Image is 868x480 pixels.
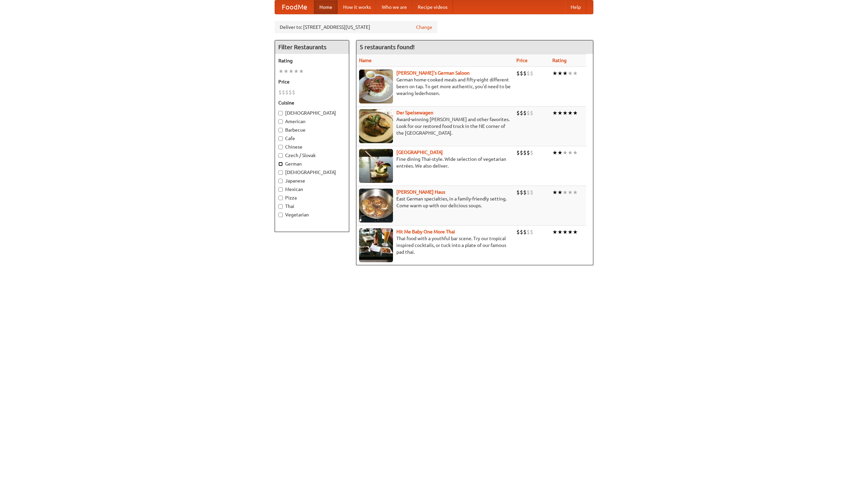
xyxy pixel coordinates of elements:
img: speisewagen.jpg [359,109,393,143]
label: Thai [278,203,346,210]
li: ★ [289,68,294,75]
li: ★ [557,189,563,196]
input: Cafe [278,136,283,141]
a: Who we are [376,0,412,14]
li: ★ [568,149,573,156]
p: East German specialties, in a family-friendly setting. Come warm up with our delicious soups. [359,195,511,209]
li: ★ [552,149,557,156]
li: ★ [552,189,557,196]
li: $ [516,70,520,77]
li: $ [520,149,523,156]
p: Award-winning [PERSON_NAME] and other favorites. Look for our restored food truck in the NE corne... [359,116,511,136]
li: ★ [563,228,568,236]
h4: Filter Restaurants [275,40,349,54]
li: ★ [294,68,299,75]
label: German [278,160,346,167]
input: Czech / Slovak [278,153,283,158]
li: ★ [568,228,573,236]
label: Mexican [278,186,346,193]
li: $ [292,89,295,96]
li: $ [530,149,533,156]
label: Pizza [278,194,346,201]
a: Rating [552,58,567,63]
li: $ [530,109,533,117]
a: [GEOGRAPHIC_DATA] [396,150,443,155]
a: FoodMe [275,0,314,14]
input: Japanese [278,179,283,183]
li: ★ [573,228,578,236]
li: ★ [563,70,568,77]
a: Help [565,0,586,14]
li: ★ [573,149,578,156]
li: $ [278,89,282,96]
input: [DEMOGRAPHIC_DATA] [278,111,283,115]
li: $ [527,228,530,236]
input: Chinese [278,145,283,149]
li: ★ [299,68,304,75]
label: Czech / Slovak [278,152,346,159]
input: Pizza [278,196,283,200]
input: German [278,162,283,166]
li: $ [285,89,289,96]
p: Thai food with a youthful bar scene. Try our tropical inspired cocktails, or tuck into a plate of... [359,235,511,255]
li: $ [516,228,520,236]
li: ★ [557,109,563,117]
label: American [278,118,346,125]
li: $ [516,149,520,156]
li: $ [523,149,527,156]
input: Vegetarian [278,213,283,217]
li: ★ [573,109,578,117]
li: $ [516,189,520,196]
a: Der Speisewagen [396,110,433,115]
label: [DEMOGRAPHIC_DATA] [278,110,346,116]
ng-pluralize: 5 restaurants found! [360,44,415,50]
label: Chinese [278,143,346,150]
label: [DEMOGRAPHIC_DATA] [278,169,346,176]
li: ★ [573,70,578,77]
input: Thai [278,204,283,209]
b: Hit Me Baby One More Thai [396,229,455,234]
li: ★ [557,228,563,236]
li: $ [523,189,527,196]
li: ★ [283,68,289,75]
img: babythai.jpg [359,228,393,262]
div: Deliver to: [STREET_ADDRESS][US_STATE] [275,21,437,33]
li: ★ [568,189,573,196]
li: $ [530,228,533,236]
li: ★ [278,68,283,75]
a: Change [416,24,432,31]
li: $ [282,89,285,96]
label: Vegetarian [278,211,346,218]
li: $ [520,228,523,236]
a: [PERSON_NAME]'s German Saloon [396,70,470,76]
li: ★ [557,149,563,156]
li: $ [520,109,523,117]
li: $ [527,189,530,196]
h5: Cuisine [278,99,346,106]
li: $ [530,70,533,77]
label: Japanese [278,177,346,184]
a: Name [359,58,372,63]
li: ★ [568,109,573,117]
a: [PERSON_NAME] Haus [396,189,445,195]
li: $ [527,109,530,117]
a: Home [314,0,338,14]
a: Recipe videos [412,0,453,14]
h5: Rating [278,57,346,64]
li: $ [523,109,527,117]
li: ★ [557,70,563,77]
li: $ [530,189,533,196]
img: satay.jpg [359,149,393,183]
label: Cafe [278,135,346,142]
input: American [278,119,283,124]
p: Fine dining Thai-style. Wide selection of vegetarian entrées. We also deliver. [359,156,511,169]
li: ★ [573,189,578,196]
label: Barbecue [278,127,346,133]
h5: Price [278,78,346,85]
li: $ [523,228,527,236]
li: $ [520,70,523,77]
p: German home-cooked meals and fifty-eight different beers on tap. To get more authentic, you'd nee... [359,76,511,97]
li: $ [520,189,523,196]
